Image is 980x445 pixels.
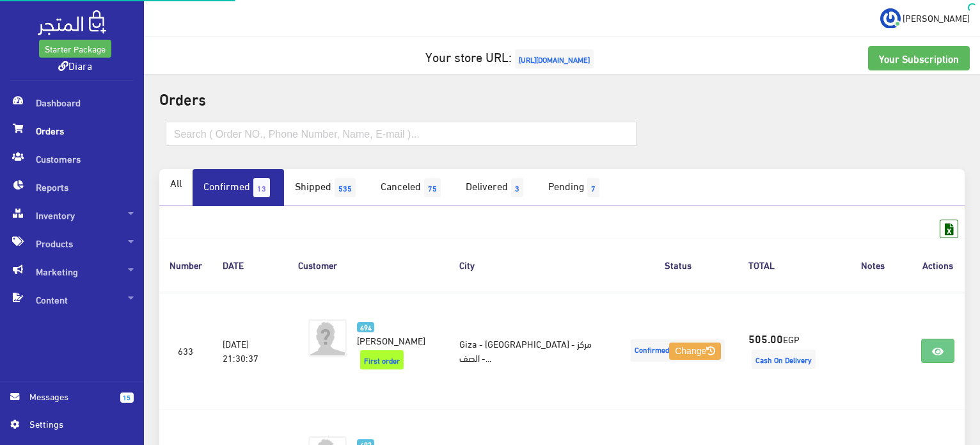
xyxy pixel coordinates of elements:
[10,257,134,286] span: Marketing
[10,88,134,117] span: Dashboard
[159,292,212,410] td: 633
[10,417,134,437] a: Settings
[212,292,288,410] td: [DATE] 21:30:37
[617,238,738,291] th: Status
[868,46,970,70] a: Your Subscription
[455,169,537,206] a: Delivered3
[537,169,613,206] a: Pending7
[370,169,455,206] a: Canceled75
[39,40,111,58] a: Starter Package
[193,169,284,206] a: Confirmed13
[911,238,965,291] th: Actions
[424,178,441,197] span: 75
[669,343,721,360] button: Change
[10,173,134,201] span: Reports
[38,10,106,35] img: .
[29,417,123,431] span: Settings
[738,292,834,410] td: EGP
[58,56,92,74] a: Diara
[10,201,134,229] span: Inventory
[449,238,617,291] th: City
[335,178,356,197] span: 535
[288,238,449,291] th: Customer
[357,319,429,347] a: 694 [PERSON_NAME]
[631,339,725,362] span: Confirmed
[10,145,134,173] span: Customers
[120,392,134,403] span: 15
[10,389,134,417] a: 15 Messages
[834,238,910,291] th: Notes
[515,49,594,69] span: [URL][DOMAIN_NAME]
[880,8,901,29] img: ...
[449,292,617,410] td: Giza - [GEOGRAPHIC_DATA] - مركز الصف -...
[752,350,816,369] span: Cash On Delivery
[308,319,347,357] img: avatar.png
[360,350,404,369] span: First order
[10,229,134,257] span: Products
[10,117,134,145] span: Orders
[880,8,970,28] a: ... [PERSON_NAME]
[159,238,212,291] th: Number
[425,44,597,68] a: Your store URL:[URL][DOMAIN_NAME]
[10,286,134,314] span: Content
[212,238,288,291] th: DATE
[159,169,193,196] a: All
[284,169,370,206] a: Shipped535
[511,178,523,197] span: 3
[903,10,970,26] span: [PERSON_NAME]
[357,322,374,333] span: 694
[357,331,425,349] span: [PERSON_NAME]
[29,389,110,403] span: Messages
[748,330,783,346] strong: 505.00
[159,90,965,106] h2: Orders
[738,238,834,291] th: TOTAL
[166,122,636,146] input: Search ( Order NO., Phone Number, Name, E-mail )...
[253,178,270,197] span: 13
[587,178,599,197] span: 7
